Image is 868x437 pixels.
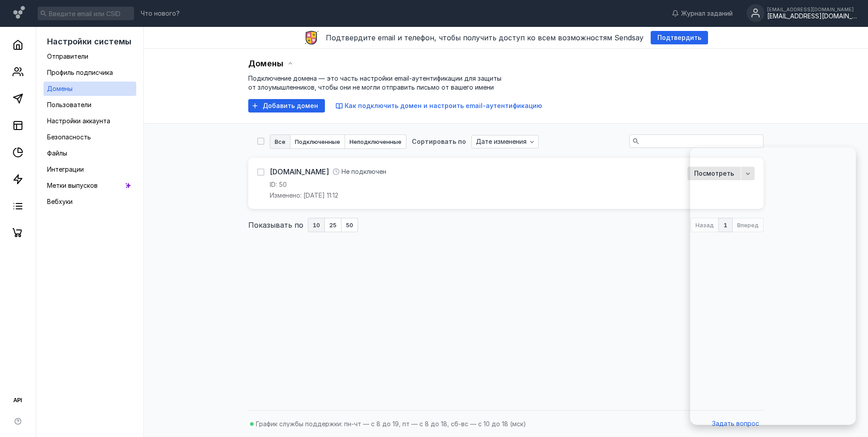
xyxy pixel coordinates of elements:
[141,10,180,17] span: Что нового?
[47,101,91,108] span: Пользователи
[346,222,353,228] span: 50
[47,52,88,60] span: Отправители
[270,167,329,177] a: [DOMAIN_NAME]
[47,165,84,173] span: Интеграции
[471,135,539,148] button: Дате изменения
[667,9,737,18] a: Журнал заданий
[43,65,136,80] a: Профиль подписчика
[275,139,285,145] span: Все
[47,69,113,76] span: Профиль подписчика
[43,195,136,209] a: Вебхуки
[47,149,67,157] span: Файлы
[341,167,386,176] span: Не подключен
[248,220,303,230] span: Показывать по
[47,85,73,92] span: Домены
[47,133,91,141] span: Безопасность
[341,218,358,232] button: 50
[248,74,501,91] span: Подключение домена — это часть настройки email-аутентификации для защиты от злоумышленников, чтоб...
[295,139,340,145] span: Подключенные
[308,218,325,232] button: 10
[345,134,406,149] button: Неподключенные
[47,117,110,125] span: Настройки аккаунта
[345,102,542,109] span: Как подключить домен и настроить email-аутентификацию
[43,82,136,96] a: Домены
[256,420,526,428] span: График службы поддержки: пн-чт — с 8 до 19, пт — с 8 до 18, сб-вс — с 10 до 18 (мск)
[38,7,134,20] input: Введите email или CSID
[651,31,708,44] button: Подтвердить
[47,198,73,205] span: Вебхуки
[43,130,136,144] a: Безопасность
[43,98,136,112] a: Пользователи
[43,49,136,64] a: Отправители
[270,134,290,149] button: Все
[313,222,320,228] span: 10
[47,182,98,189] span: Метки выпусков
[248,99,325,112] button: Добавить домен
[681,9,733,18] span: Журнал заданий
[43,162,136,177] a: Интеграции
[767,13,857,20] div: [EMAIL_ADDRESS][DOMAIN_NAME]
[326,33,643,42] span: Подтвердите email и телефон, чтобы получить доступ ко всем возможностям Sendsay
[47,37,131,46] span: Настройки системы
[290,134,345,149] button: Подключенные
[412,138,466,145] div: Сортировать по
[270,191,338,200] span: Изменено: [DATE] 11:12
[350,139,402,145] span: Неподключенные
[136,10,184,17] a: Что нового?
[767,7,857,12] div: [EMAIL_ADDRESS][DOMAIN_NAME]
[329,222,337,228] span: 25
[325,218,341,232] button: 25
[476,138,527,146] span: Дате изменения
[263,102,318,110] span: Добавить домен
[43,114,136,128] a: Настройки аккаунта
[43,178,136,193] a: Метки выпусков
[657,34,701,42] span: Подтвердить
[270,180,287,189] span: ID: 50
[248,59,283,68] span: Домены
[336,101,542,110] button: Как подключить домен и настроить email-аутентификацию
[687,167,741,180] button: Посмотреть
[43,146,136,160] a: Файлы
